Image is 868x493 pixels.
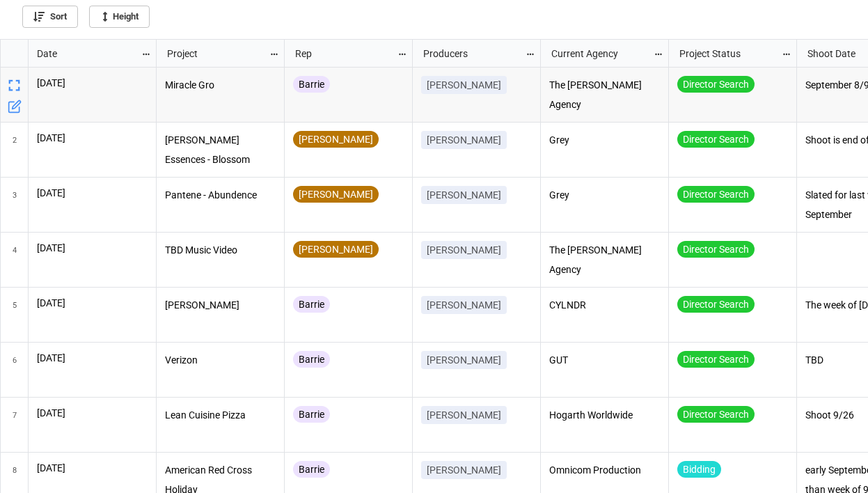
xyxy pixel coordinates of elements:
[37,351,148,365] p: [DATE]
[677,406,755,423] div: Director Search
[165,131,276,169] p: [PERSON_NAME] Essences - Blossom
[37,461,148,475] p: [DATE]
[549,186,661,205] p: Grey
[165,241,276,260] p: TBD Music Video
[37,186,148,200] p: [DATE]
[29,46,141,61] div: Date
[427,133,501,147] p: [PERSON_NAME]
[37,241,148,255] p: [DATE]
[165,406,276,425] p: Lean Cuisine Pizza
[677,351,755,368] div: Director Search
[165,186,276,205] p: Pantene - Abundence
[427,463,501,477] p: [PERSON_NAME]
[677,461,721,478] div: Bidding
[549,461,661,480] p: Omnicom Production
[159,46,269,61] div: Project
[13,178,17,232] span: 3
[37,76,148,90] p: [DATE]
[549,76,661,114] p: The [PERSON_NAME] Agency
[427,188,501,202] p: [PERSON_NAME]
[427,243,501,257] p: [PERSON_NAME]
[415,46,525,61] div: Producers
[427,298,501,312] p: [PERSON_NAME]
[13,123,17,177] span: 2
[293,351,330,368] div: Barrie
[549,131,661,150] p: Grey
[13,343,17,397] span: 6
[89,6,150,28] a: Height
[293,186,379,203] div: [PERSON_NAME]
[549,241,661,279] p: The [PERSON_NAME] Agency
[427,353,501,367] p: [PERSON_NAME]
[293,76,330,93] div: Barrie
[1,40,157,68] div: grid
[165,351,276,370] p: Verizon
[37,406,148,420] p: [DATE]
[427,408,501,422] p: [PERSON_NAME]
[677,241,755,258] div: Director Search
[13,288,17,342] span: 5
[37,131,148,145] p: [DATE]
[549,296,661,315] p: CYLNDR
[165,296,276,315] p: [PERSON_NAME]
[543,46,653,61] div: Current Agency
[677,296,755,313] div: Director Search
[293,296,330,313] div: Barrie
[671,46,781,61] div: Project Status
[677,76,755,93] div: Director Search
[677,186,755,203] div: Director Search
[293,461,330,478] div: Barrie
[13,233,17,287] span: 4
[549,406,661,425] p: Hogarth Worldwide
[427,78,501,92] p: [PERSON_NAME]
[293,406,330,423] div: Barrie
[22,6,78,28] a: Sort
[293,131,379,148] div: [PERSON_NAME]
[287,46,397,61] div: Rep
[37,296,148,310] p: [DATE]
[677,131,755,148] div: Director Search
[165,76,276,95] p: Miracle Gro
[13,398,17,452] span: 7
[293,241,379,258] div: [PERSON_NAME]
[549,351,661,370] p: GUT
